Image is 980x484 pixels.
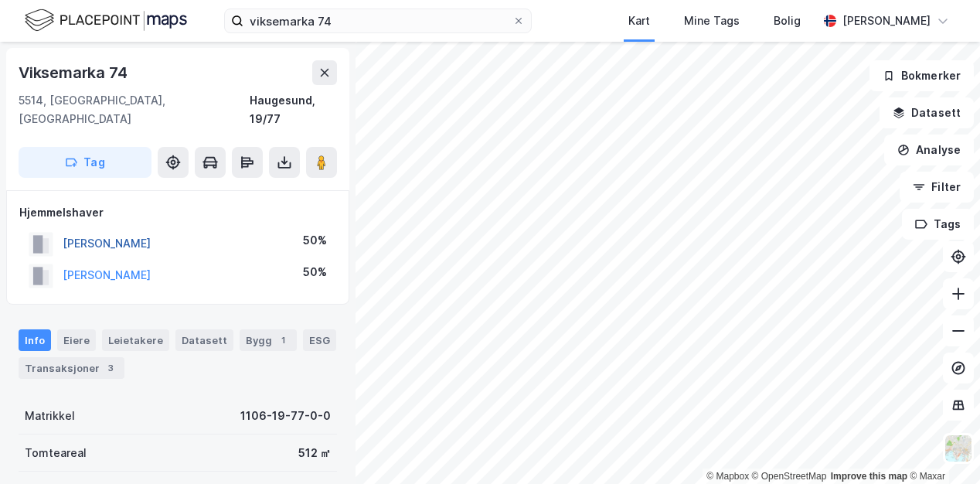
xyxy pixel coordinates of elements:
div: 5514, [GEOGRAPHIC_DATA], [GEOGRAPHIC_DATA] [19,91,250,128]
input: Søk på adresse, matrikkel, gårdeiere, leietakere eller personer [243,9,512,32]
div: Hjemmelshaver [19,203,336,222]
div: Bygg [240,329,297,351]
div: Viksemarka 74 [19,60,130,85]
div: Info [19,329,51,351]
div: Transaksjoner [19,357,124,379]
div: 512 ㎡ [298,444,331,462]
div: 1106-19-77-0-0 [240,407,331,425]
div: Leietakere [102,329,169,351]
div: Kontrollprogram for chat [903,410,980,484]
div: Kart [628,12,650,30]
div: 50% [303,263,327,281]
a: OpenStreetMap [752,471,827,482]
a: Mapbox [706,471,749,482]
img: logo.f888ab2527a4732fd821a326f86c7f29.svg [25,7,187,34]
div: 3 [103,360,118,376]
div: Datasett [175,329,233,351]
a: Improve this map [831,471,907,482]
div: ESG [303,329,336,351]
button: Tag [19,147,151,178]
div: Eiere [57,329,96,351]
button: Filter [900,172,974,203]
div: Mine Tags [684,12,740,30]
div: Tomteareal [25,444,87,462]
button: Bokmerker [869,60,974,91]
div: Haugesund, 19/77 [250,91,337,128]
div: 1 [275,332,291,348]
button: Datasett [880,97,974,128]
div: Bolig [774,12,801,30]
button: Tags [902,209,974,240]
div: Matrikkel [25,407,75,425]
div: [PERSON_NAME] [842,12,931,30]
button: Analyse [884,135,974,165]
iframe: Chat Widget [903,410,980,484]
div: 50% [303,231,327,250]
